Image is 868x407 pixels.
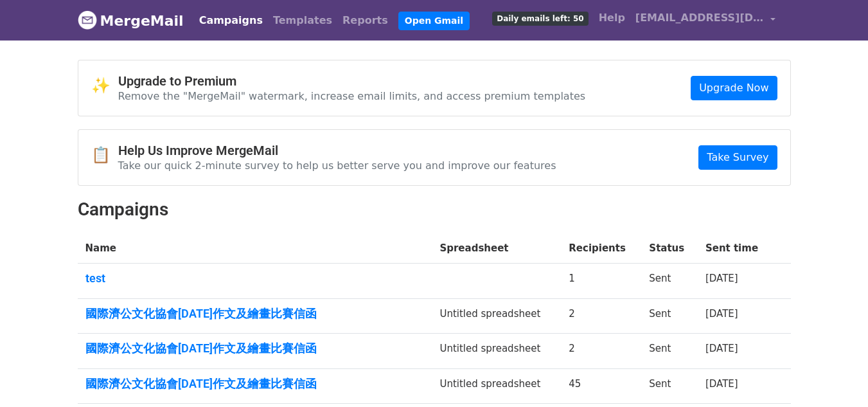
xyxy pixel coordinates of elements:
a: [DATE] [705,308,738,320]
th: Status [641,233,698,264]
p: Remove the "MergeMail" watermark, increase email limits, and access premium templates [118,89,586,103]
a: Campaigns [194,8,268,33]
p: Take our quick 2-minute survey to help us better serve you and improve our features [118,159,556,172]
span: Daily emails left: 50 [492,12,588,26]
td: 2 [561,298,641,334]
a: test [85,271,425,285]
a: 國際濟公文化協會[DATE]作文及繪畫比賽信函 [85,341,425,356]
span: 📋 [91,146,118,165]
th: Sent time [698,233,774,264]
span: ✨ [91,77,118,95]
h4: Upgrade to Premium [118,73,586,89]
td: Untitled spreadsheet [432,368,561,404]
a: Take Survey [698,145,777,170]
a: Reports [337,8,393,33]
span: [EMAIL_ADDRESS][DOMAIN_NAME] [635,10,764,26]
td: Sent [641,334,698,369]
a: [DATE] [705,378,738,390]
td: Untitled spreadsheet [432,298,561,334]
td: Sent [641,368,698,404]
a: [DATE] [705,273,738,284]
td: Sent [641,264,698,299]
th: Name [78,233,432,264]
a: [DATE] [705,343,738,354]
a: Upgrade Now [691,76,777,100]
th: Spreadsheet [432,233,561,264]
td: 45 [561,368,641,404]
img: MergeMail logo [78,10,97,30]
a: Daily emails left: 50 [487,5,593,31]
a: 國際濟公文化協會[DATE]作文及繪畫比賽信函 [85,307,425,321]
td: Untitled spreadsheet [432,334,561,369]
td: 1 [561,264,641,299]
td: Sent [641,298,698,334]
a: Open Gmail [398,12,470,30]
a: Templates [268,8,337,33]
a: [EMAIL_ADDRESS][DOMAIN_NAME] [630,5,781,35]
a: MergeMail [78,7,184,34]
th: Recipients [561,233,641,264]
h2: Campaigns [78,199,791,221]
h4: Help Us Improve MergeMail [118,143,556,158]
a: 國際濟公文化協會[DATE]作文及繪畫比賽信函 [85,377,425,391]
td: 2 [561,334,641,369]
a: Help [594,5,630,31]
